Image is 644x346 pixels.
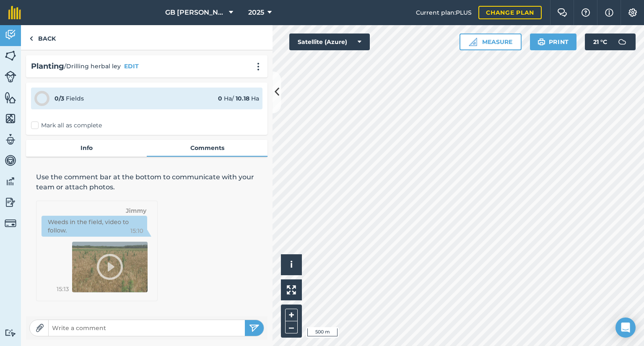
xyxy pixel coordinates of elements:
[469,38,477,46] img: Ruler icon
[236,95,249,102] strong: 10.18
[290,259,293,270] span: i
[585,34,636,50] button: 21 °C
[21,25,64,50] a: Back
[285,321,298,333] button: –
[5,154,16,167] img: svg+xml;base64,PD94bWwgdmVyc2lvbj0iMS4wIiBlbmNvZGluZz0idXRmLTgiPz4KPCEtLSBHZW5lcmF0b3I6IEFkb2JlIE...
[416,8,472,17] span: Current plan : PLUS
[281,254,302,275] button: i
[36,324,44,332] img: Paperclip icon
[5,91,16,104] img: svg+xml;base64,PHN2ZyB4bWxucz0iaHR0cDovL3d3dy53My5vcmcvMjAwMC9zdmciIHdpZHRoPSI1NiIgaGVpZ2h0PSI2MC...
[31,121,102,130] label: Mark all as complete
[29,34,33,44] img: svg+xml;base64,PHN2ZyB4bWxucz0iaHR0cDovL3d3dy53My5vcmcvMjAwMC9zdmciIHdpZHRoPSI5IiBoZWlnaHQ9IjI0Ii...
[5,217,16,229] img: svg+xml;base64,PD94bWwgdmVyc2lvbj0iMS4wIiBlbmNvZGluZz0idXRmLTgiPz4KPCEtLSBHZW5lcmF0b3I6IEFkb2JlIE...
[581,8,591,17] img: A question mark icon
[165,8,226,18] span: GB [PERSON_NAME] Farms
[49,322,245,334] input: Write a comment
[478,6,542,19] a: Change plan
[55,94,84,103] div: Fields
[248,8,264,18] span: 2025
[287,285,296,294] img: Four arrows, one pointing top left, one top right, one bottom right and the last bottom left
[460,34,522,50] button: Measure
[31,60,64,72] h2: Planting
[5,49,16,62] img: svg+xml;base64,PHN2ZyB4bWxucz0iaHR0cDovL3d3dy53My5vcmcvMjAwMC9zdmciIHdpZHRoPSI1NiIgaGVpZ2h0PSI2MC...
[147,140,267,156] a: Comments
[26,140,147,156] a: Info
[615,318,636,338] div: Open Intercom Messenger
[628,8,638,17] img: A cog icon
[64,62,121,71] span: / Drilling herbal ley
[538,37,545,47] img: svg+xml;base64,PHN2ZyB4bWxucz0iaHR0cDovL3d3dy53My5vcmcvMjAwMC9zdmciIHdpZHRoPSIxOSIgaGVpZ2h0PSIyNC...
[605,8,613,18] img: svg+xml;base64,PHN2ZyB4bWxucz0iaHR0cDovL3d3dy53My5vcmcvMjAwMC9zdmciIHdpZHRoPSIxNyIgaGVpZ2h0PSIxNy...
[5,112,16,125] img: svg+xml;base64,PHN2ZyB4bWxucz0iaHR0cDovL3d3dy53My5vcmcvMjAwMC9zdmciIHdpZHRoPSI1NiIgaGVpZ2h0PSI2MC...
[249,323,260,333] img: svg+xml;base64,PHN2ZyB4bWxucz0iaHR0cDovL3d3dy53My5vcmcvMjAwMC9zdmciIHdpZHRoPSIyNSIgaGVpZ2h0PSIyNC...
[5,71,16,83] img: svg+xml;base64,PD94bWwgdmVyc2lvbj0iMS4wIiBlbmNvZGluZz0idXRmLTgiPz4KPCEtLSBHZW5lcmF0b3I6IEFkb2JlIE...
[285,309,298,321] button: +
[55,95,64,102] strong: 0 / 3
[5,133,16,146] img: svg+xml;base64,PD94bWwgdmVyc2lvbj0iMS4wIiBlbmNvZGluZz0idXRmLTgiPz4KPCEtLSBHZW5lcmF0b3I6IEFkb2JlIE...
[614,34,631,50] img: svg+xml;base64,PD94bWwgdmVyc2lvbj0iMS4wIiBlbmNvZGluZz0idXRmLTgiPz4KPCEtLSBHZW5lcmF0b3I6IEFkb2JlIE...
[557,8,567,17] img: Two speech bubbles overlapping with the left bubble in the forefront
[218,94,259,103] div: Ha / Ha
[530,34,577,50] button: Print
[253,62,263,71] img: svg+xml;base64,PHN2ZyB4bWxucz0iaHR0cDovL3d3dy53My5vcmcvMjAwMC9zdmciIHdpZHRoPSIyMCIgaGVpZ2h0PSIyNC...
[124,62,139,71] button: EDIT
[36,172,257,192] p: Use the comment bar at the bottom to communicate with your team or attach photos.
[5,175,16,188] img: svg+xml;base64,PD94bWwgdmVyc2lvbj0iMS4wIiBlbmNvZGluZz0idXRmLTgiPz4KPCEtLSBHZW5lcmF0b3I6IEFkb2JlIE...
[289,34,370,50] button: Satellite (Azure)
[5,196,16,209] img: svg+xml;base64,PD94bWwgdmVyc2lvbj0iMS4wIiBlbmNvZGluZz0idXRmLTgiPz4KPCEtLSBHZW5lcmF0b3I6IEFkb2JlIE...
[8,6,21,19] img: fieldmargin Logo
[5,28,16,41] img: svg+xml;base64,PD94bWwgdmVyc2lvbj0iMS4wIiBlbmNvZGluZz0idXRmLTgiPz4KPCEtLSBHZW5lcmF0b3I6IEFkb2JlIE...
[593,34,607,50] span: 21 ° C
[5,329,16,337] img: svg+xml;base64,PD94bWwgdmVyc2lvbj0iMS4wIiBlbmNvZGluZz0idXRmLTgiPz4KPCEtLSBHZW5lcmF0b3I6IEFkb2JlIE...
[218,95,222,102] strong: 0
